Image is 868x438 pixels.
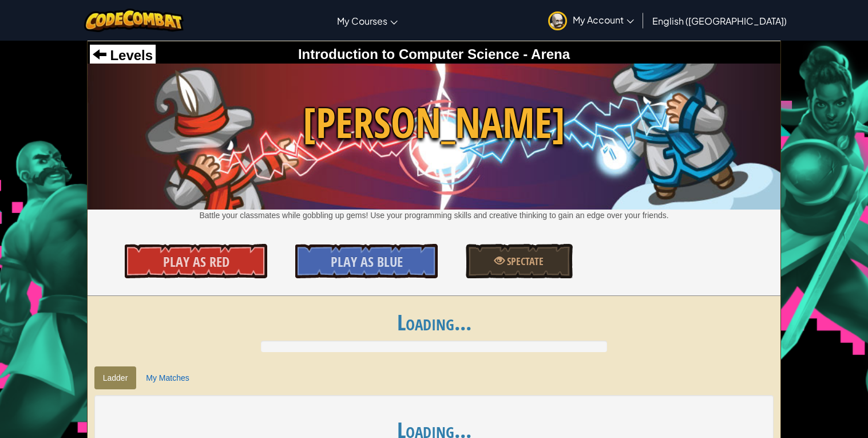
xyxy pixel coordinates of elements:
[298,46,520,62] span: Introduction to Computer Science
[331,252,403,271] span: Play As Blue
[88,64,781,210] img: Wakka Maul
[520,46,570,62] span: - Arena
[331,5,403,36] a: My Courses
[137,366,197,389] a: My Matches
[652,15,787,27] span: English ([GEOGRAPHIC_DATA])
[573,14,634,26] span: My Account
[542,2,640,38] a: My Account
[337,15,387,27] span: My Courses
[94,366,137,389] a: Ladder
[466,244,572,278] a: Spectate
[88,93,781,152] span: [PERSON_NAME]
[647,5,792,36] a: English ([GEOGRAPHIC_DATA])
[84,9,184,32] img: CodeCombat logo
[548,11,567,30] img: avatar
[505,254,544,269] span: Spectate
[88,210,781,221] p: Battle your classmates while gobbling up gems! Use your programming skills and creative thinking ...
[163,252,229,271] span: Play As Red
[88,310,781,334] h1: Loading...
[93,48,153,63] a: Levels
[106,48,153,63] span: Levels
